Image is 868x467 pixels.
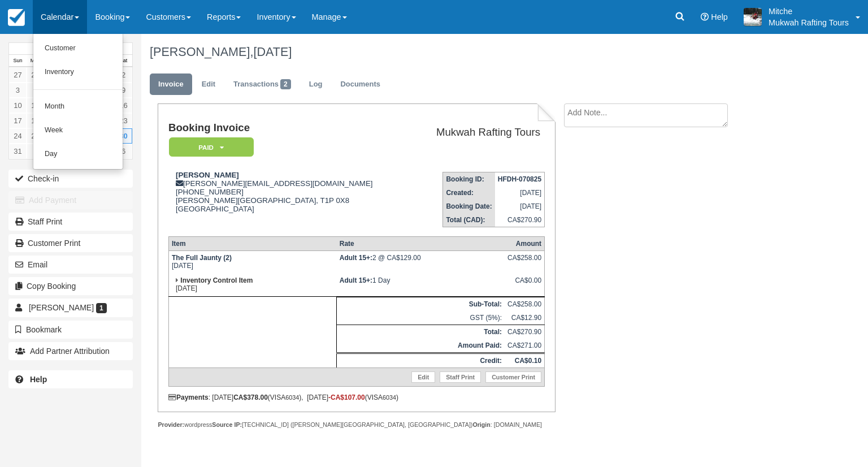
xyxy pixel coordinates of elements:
a: Inventory [33,60,123,84]
div: wordpress [TECHNICAL_ID] ([PERSON_NAME][GEOGRAPHIC_DATA], [GEOGRAPHIC_DATA]) : [DOMAIN_NAME] [158,421,555,429]
button: Email [8,256,133,274]
th: Sub-Total: [337,297,505,312]
th: Rate [337,237,505,251]
div: CA$0.00 [507,276,541,293]
strong: HFDH-070825 [498,175,541,183]
a: 28 [27,67,44,83]
strong: Source IP: [212,421,242,428]
a: [PERSON_NAME] 1 [8,299,133,317]
button: Add Partner Attribution [8,342,133,360]
a: Staff Print [8,213,133,231]
a: Day [33,142,123,166]
h1: [PERSON_NAME], [150,45,784,59]
strong: Payments [168,394,209,401]
a: Paid [168,137,250,158]
small: 6034 [383,394,396,401]
a: 11 [27,98,44,113]
td: 2 @ CA$129.00 [337,251,505,274]
td: CA$258.00 [505,297,545,312]
span: 2 [280,79,291,89]
small: 6034 [285,394,299,401]
strong: [PERSON_NAME] [176,171,239,179]
a: 25 [27,128,44,144]
img: checkfront-main-nav-mini-logo.png [8,9,25,26]
a: 18 [27,113,44,128]
a: 9 [115,83,132,98]
a: Month [33,95,123,119]
strong: Provider: [158,421,184,428]
td: CA$271.00 [505,339,545,353]
div: : [DATE] (VISA ), [DATE] (VISA ) [168,394,545,401]
a: 27 [9,67,27,83]
a: 6 [115,144,132,159]
td: [DATE] [495,200,545,213]
a: Documents [332,73,389,96]
th: Amount Paid: [337,339,505,353]
b: Help [30,375,47,384]
a: 3 [9,83,27,98]
strong: The Full Jaunty (2) [172,254,232,262]
a: 23 [115,113,132,128]
a: Edit [411,371,435,383]
th: Item [168,237,336,251]
span: [PERSON_NAME] [29,303,94,312]
th: Sat [115,55,132,67]
a: 16 [115,98,132,113]
a: 10 [9,98,27,113]
th: Sun [9,55,27,67]
em: Paid [169,137,254,157]
a: 1 [27,144,44,159]
th: Amount [505,237,545,251]
button: Check-in [8,170,133,188]
span: Help [711,12,728,21]
td: [DATE] [168,274,336,297]
a: Week [33,119,123,142]
p: Mukwah Rafting Tours [769,17,849,28]
span: 1 [96,303,107,313]
a: Customer Print [485,371,541,383]
a: Customer [33,37,123,60]
th: Total (CAD): [443,213,495,227]
span: -CA$107.00 [328,394,365,401]
a: 4 [27,83,44,98]
td: CA$12.90 [505,311,545,325]
button: Bookmark [8,321,133,339]
a: Customer Print [8,234,133,252]
strong: Inventory Control Item [180,276,253,284]
th: Mon [27,55,44,67]
th: Total: [337,325,505,339]
button: Copy Booking [8,277,133,295]
a: Staff Print [440,371,481,383]
a: 31 [9,144,27,159]
ul: Calendar [33,34,123,170]
a: Invoice [150,73,192,96]
th: Booking Date: [443,200,495,213]
div: [PERSON_NAME][EMAIL_ADDRESS][DOMAIN_NAME] [PHONE_NUMBER] [PERSON_NAME][GEOGRAPHIC_DATA], T1P 0X8 ... [168,171,411,227]
p: Mitche [769,6,849,17]
a: Edit [193,73,224,96]
a: 2 [115,67,132,83]
th: Credit: [337,353,505,368]
a: 17 [9,113,27,128]
td: 1 Day [337,274,505,297]
a: Log [301,73,331,96]
button: Add Payment [8,191,133,209]
strong: Adult 15+ [340,254,372,262]
td: CA$270.90 [495,213,545,227]
img: A1 [744,8,762,26]
strong: CA$378.00 [233,394,268,401]
td: [DATE] [495,186,545,200]
td: GST (5%): [337,311,505,325]
td: CA$270.90 [505,325,545,339]
td: [DATE] [168,251,336,274]
span: [DATE] [253,45,292,59]
strong: CA$0.10 [515,357,541,365]
a: Transactions2 [225,73,300,96]
h1: Booking Invoice [168,122,411,134]
a: Help [8,370,133,388]
a: 24 [9,128,27,144]
div: CA$258.00 [507,254,541,271]
h2: Mukwah Rafting Tours [415,127,540,139]
th: Created: [443,186,495,200]
a: 30 [115,128,132,144]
